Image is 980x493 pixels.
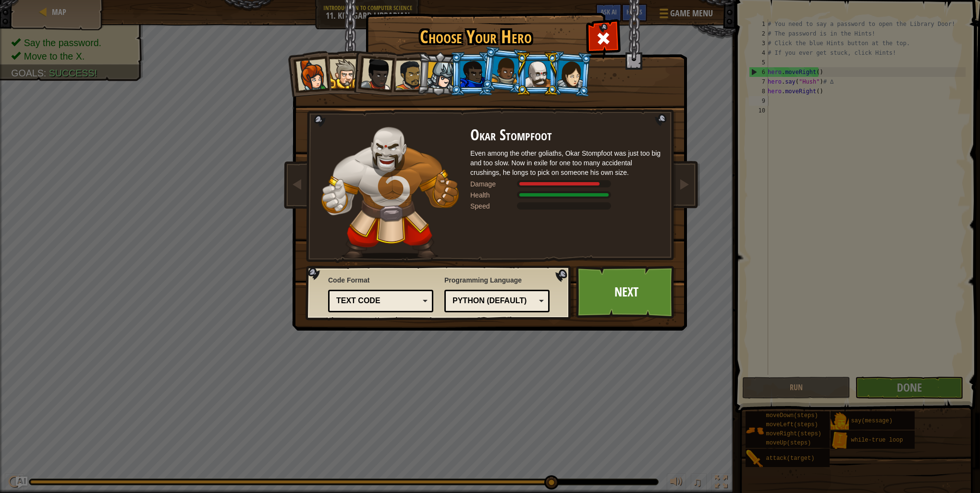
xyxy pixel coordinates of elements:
li: Hattori Hanzō [416,51,462,97]
div: Moves at 4 meters per second. [470,201,662,211]
li: Lady Ida Justheart [350,49,397,96]
span: Programming Language [444,275,550,285]
li: Captain Anya Weston [285,50,332,97]
div: Health [470,190,518,200]
div: Even among the other goliaths, Okar Stompfoot was just too big and too slow. Now in exile for one... [470,148,662,177]
li: Sir Tharin Thunderfist [319,50,363,94]
div: Python (Default) [453,296,536,307]
div: Text code [336,296,419,307]
img: language-selector-background.png [306,266,574,320]
li: Gordon the Stalwart [450,52,493,96]
div: Damage [470,179,518,189]
li: Illia Shieldsmith [547,50,593,97]
a: Next [576,266,676,319]
span: Code Format [328,275,433,285]
img: goliath-pose.png [321,127,458,259]
h2: Okar Stompfoot [470,127,662,144]
div: Gains 200% of listed Warrior armor health. [470,190,662,200]
li: Arryn Stonewall [480,46,528,94]
div: Deals 160% of listed Warrior weapon damage. [470,179,662,189]
li: Okar Stompfoot [515,52,559,96]
div: Speed [470,201,518,211]
h1: Choose Your Hero [367,27,584,47]
li: Alejandro the Duelist [384,51,429,96]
